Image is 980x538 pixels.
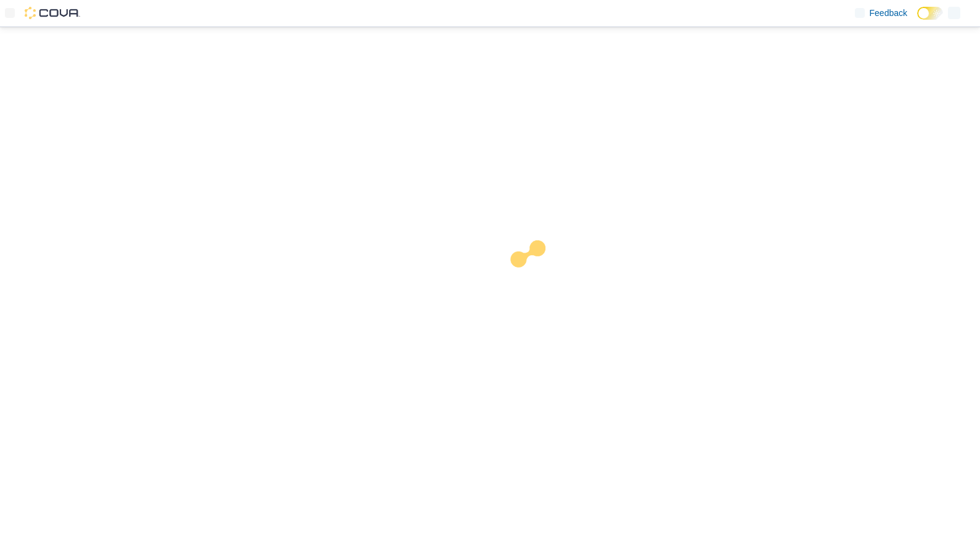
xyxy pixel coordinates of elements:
img: cova-loader [490,231,582,324]
span: Feedback [870,7,907,19]
img: Cova [25,7,80,19]
input: Dark Mode [917,7,943,20]
a: Feedback [850,1,912,25]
